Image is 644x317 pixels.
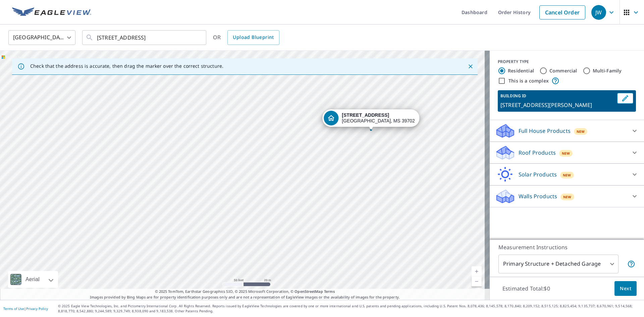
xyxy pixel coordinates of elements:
div: [GEOGRAPHIC_DATA] [8,28,75,47]
a: Current Level 19, Zoom Out [472,276,482,286]
label: Commercial [549,67,577,74]
label: Residential [508,67,534,74]
p: [STREET_ADDRESS][PERSON_NAME] [500,101,614,109]
p: Solar Products [519,170,557,178]
label: Multi-Family [593,67,622,74]
button: Close [466,62,475,71]
a: Current Level 19, Zoom In [472,266,482,276]
a: Privacy Policy [26,306,48,311]
button: Edit building 1 [617,93,633,104]
span: New [577,129,585,134]
p: Full House Products [519,127,571,135]
a: OpenStreetMap [294,289,323,294]
div: Solar ProductsNew [495,166,639,182]
label: This is a complex [508,77,549,84]
p: BUILDING ID [500,93,526,99]
p: Roof Products [519,149,556,157]
p: Measurement Instructions [498,243,635,251]
div: Walls ProductsNew [495,188,639,204]
span: Next [620,284,631,293]
a: Cancel Order [539,5,585,19]
p: © 2025 Eagle View Technologies, Inc. and Pictometry International Corp. All Rights Reserved. Repo... [58,304,641,314]
div: Primary Structure + Detached Garage [498,255,619,273]
div: Roof ProductsNew [495,145,639,161]
input: Search by address or latitude-longitude [97,28,193,47]
div: OR [213,30,279,45]
div: Aerial [8,271,58,288]
div: PROPERTY TYPE [498,59,636,65]
a: Upload Blueprint [227,30,279,45]
span: New [563,194,572,200]
img: EV Logo [12,7,91,17]
span: © 2025 TomTom, Earthstar Geographics SIO, © 2025 Microsoft Corporation, © [155,289,335,295]
div: Full House ProductsNew [495,123,639,139]
span: Upload Blueprint [233,33,274,42]
p: Estimated Total: $0 [497,281,555,296]
button: Next [614,281,637,296]
p: Check that the address is accurate, then drag the marker over the correct structure. [30,63,223,69]
span: New [563,172,571,178]
div: Aerial [23,271,42,288]
p: | [3,307,48,311]
span: Your report will include the primary structure and a detached garage if one exists. [627,260,635,268]
div: JW [591,5,606,20]
p: Walls Products [519,192,557,200]
span: New [562,151,570,156]
a: Terms of Use [3,306,24,311]
a: Terms [324,289,335,294]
